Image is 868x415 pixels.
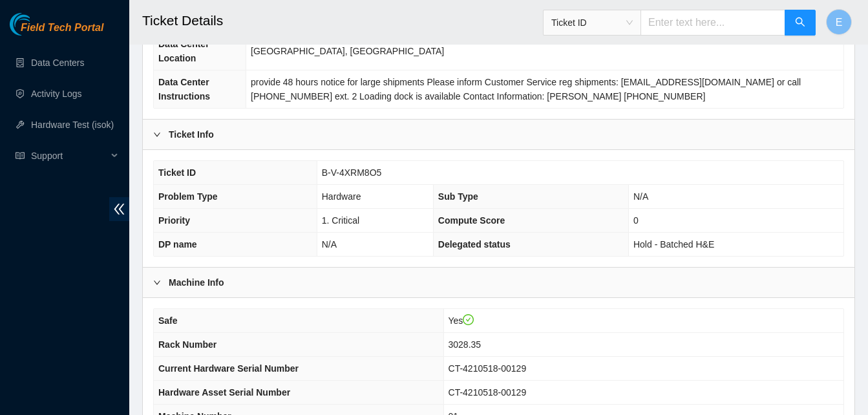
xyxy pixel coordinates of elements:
span: Safe [158,315,178,326]
span: DP name [158,239,197,250]
span: provide 48 hours notice for large shipments Please inform Customer Service reg shipments: [EMAIL_... [251,77,801,101]
div: Machine Info [143,268,854,297]
span: Ticket ID [551,13,633,32]
div: Ticket Info [143,120,854,149]
b: Machine Info [169,275,224,290]
span: Hold - Batched H&E [633,239,714,250]
span: Support [31,143,107,169]
span: double-left [109,197,129,221]
span: 3028.35 [449,339,482,350]
span: right [153,131,161,138]
span: Field Tech Portal [21,22,103,34]
span: Problem Type [158,191,218,202]
span: [GEOGRAPHIC_DATA], [GEOGRAPHIC_DATA] [251,46,444,56]
span: right [153,279,161,286]
img: Akamai Technologies [10,13,65,36]
span: Delegated status [438,239,511,250]
span: search [795,17,805,29]
span: Current Hardware Serial Number [158,363,299,374]
span: 0 [633,215,639,226]
a: Data Centers [31,58,84,68]
span: N/A [322,239,337,250]
a: Activity Logs [31,89,82,99]
span: Yes [449,315,474,326]
button: E [826,9,852,35]
span: Rack Number [158,339,217,350]
a: Akamai TechnologiesField Tech Portal [10,23,103,40]
a: Hardware Test (isok) [31,120,114,130]
span: B-V-4XRM8O5 [322,167,382,178]
b: Ticket Info [169,127,214,142]
span: Hardware Asset Serial Number [158,387,290,398]
input: Enter text here... [640,10,785,36]
button: search [785,10,816,36]
span: Ticket ID [158,167,196,178]
span: 1. Critical [322,215,359,226]
span: Data Center Instructions [158,77,210,101]
span: read [16,151,25,160]
span: check-circle [463,314,474,326]
span: Compute Score [438,215,505,226]
span: Priority [158,215,190,226]
span: Sub Type [438,191,478,202]
span: CT-4210518-00129 [449,363,527,374]
span: E [836,14,843,30]
span: Hardware [322,191,361,202]
span: N/A [633,191,648,202]
span: CT-4210518-00129 [449,387,527,398]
